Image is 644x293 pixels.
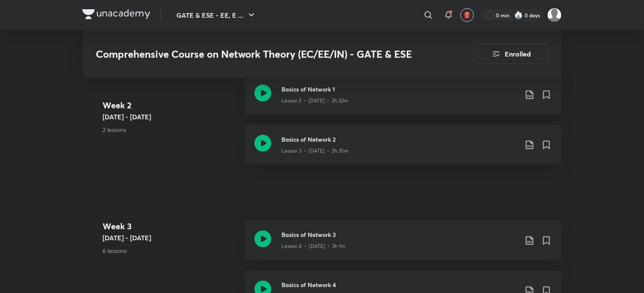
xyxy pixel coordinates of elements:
a: Company Logo [82,9,150,22]
h5: [DATE] - [DATE] [103,112,238,122]
h3: Comprehensive Course on Network Theory (EC/EE/IN) - GATE & ESE [96,48,426,60]
h4: Week 3 [103,220,238,233]
p: Lesson 3 • [DATE] • 2h 35m [281,147,349,155]
img: streak [514,11,523,19]
h3: Basics of Network 3 [281,231,518,239]
p: 6 lessons [103,247,238,255]
button: avatar [460,8,474,22]
h4: Week 2 [103,99,238,112]
h3: Basics of Network 1 [281,85,518,94]
h3: Basics of Network 2 [281,135,518,144]
a: Basics of Network 1Lesson 2 • [DATE] • 2h 32m [244,75,562,125]
button: GATE & ESE - EE, E ... [171,7,262,24]
img: avatar [463,11,471,19]
p: Lesson 4 • [DATE] • 3h 1m [281,243,345,250]
h3: Basics of Network 4 [281,281,518,290]
img: Suyash S [547,8,562,22]
img: Company Logo [82,9,150,19]
p: 2 lessons [103,125,238,134]
a: Basics of Network 2Lesson 3 • [DATE] • 2h 35m [244,125,562,175]
button: Enrolled [474,44,548,64]
h5: [DATE] - [DATE] [103,233,238,243]
p: Lesson 2 • [DATE] • 2h 32m [281,97,348,105]
a: Basics of Network 3Lesson 4 • [DATE] • 3h 1m [244,220,562,271]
